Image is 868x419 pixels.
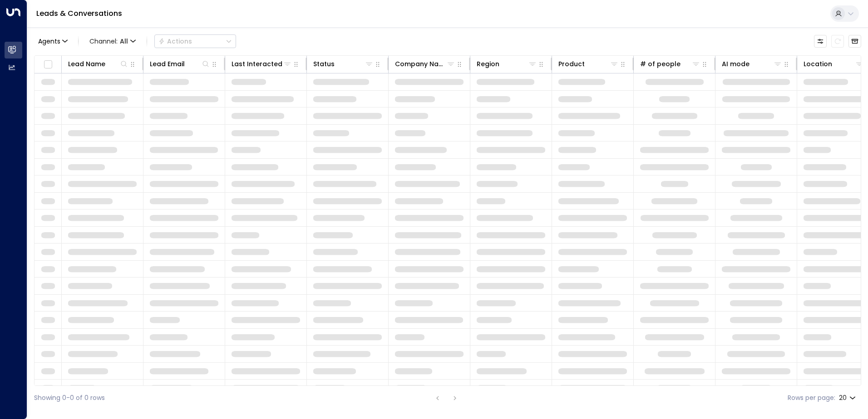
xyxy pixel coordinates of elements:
[839,391,858,404] div: 20
[154,34,236,48] div: Button group with a nested menu
[432,392,461,404] nav: pagination navigation
[38,38,60,44] span: Agents
[158,37,192,45] div: Actions
[477,58,537,69] div: Region
[154,34,236,48] button: Actions
[150,58,185,69] div: Lead Email
[804,58,832,69] div: Location
[68,58,105,69] div: Lead Name
[120,38,128,45] span: All
[558,58,619,69] div: Product
[640,58,700,69] div: # of people
[232,58,292,69] div: Last Interacted
[313,58,374,69] div: Status
[34,35,71,48] button: Agents
[313,58,335,69] div: Status
[68,58,128,69] div: Lead Name
[831,35,844,48] span: Refresh
[34,393,105,403] div: Showing 0-0 of 0 rows
[86,35,139,48] button: Channel:All
[722,58,782,69] div: AI mode
[150,58,210,69] div: Lead Email
[477,58,499,69] div: Region
[36,8,122,19] a: Leads & Conversations
[814,35,827,48] button: Customize
[395,58,446,69] div: Company Name
[848,35,861,48] button: Archived Leads
[640,58,681,69] div: # of people
[558,58,585,69] div: Product
[232,58,282,69] div: Last Interacted
[86,35,139,48] span: Channel:
[788,393,835,403] label: Rows per page:
[722,58,750,69] div: AI mode
[804,58,864,69] div: Location
[395,58,455,69] div: Company Name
